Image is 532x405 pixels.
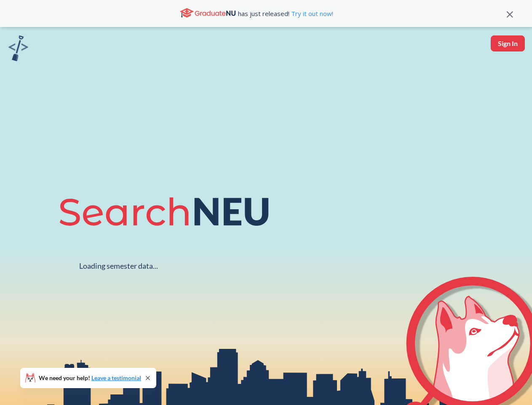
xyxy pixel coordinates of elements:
[79,261,158,271] div: Loading semester data...
[289,9,333,18] a: Try it out now!
[91,374,141,381] a: Leave a testimonial
[491,35,525,51] button: Sign In
[39,375,141,381] span: We need your help!
[8,35,28,64] a: sandbox logo
[8,35,28,61] img: sandbox logo
[238,9,333,18] span: has just released!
